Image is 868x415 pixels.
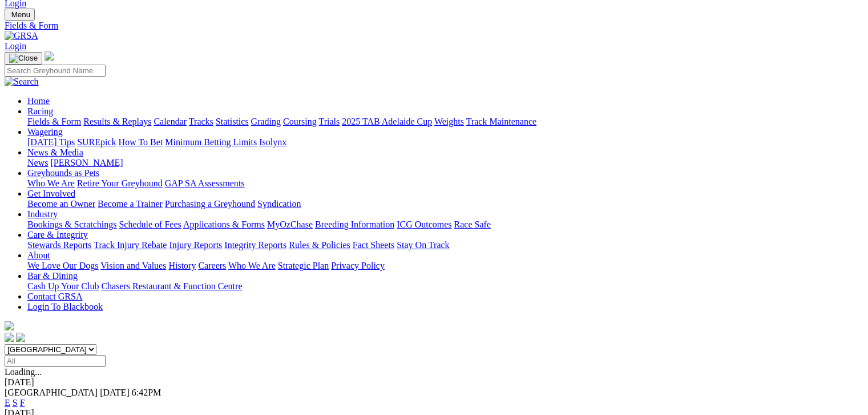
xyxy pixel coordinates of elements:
a: Applications & Forms [183,220,265,229]
a: [PERSON_NAME] [50,158,123,167]
a: How To Bet [119,137,163,147]
input: Search [5,65,106,77]
a: [DATE] Tips [27,137,75,147]
a: Weights [434,117,464,126]
a: News & Media [27,147,83,157]
a: Statistics [216,117,249,126]
button: Toggle navigation [5,9,35,21]
a: Race Safe [454,220,490,229]
img: logo-grsa-white.png [5,321,14,330]
img: Close [9,54,38,63]
a: Breeding Information [315,220,394,229]
a: Chasers Restaurant & Function Centre [101,281,242,291]
div: [DATE] [5,377,863,388]
a: Who We Are [228,261,276,270]
a: Privacy Policy [331,261,385,270]
a: Vision and Values [100,261,166,270]
a: Stewards Reports [27,240,91,250]
div: Bar & Dining [27,281,863,292]
span: Loading... [5,367,42,377]
div: Wagering [27,137,863,147]
a: F [20,398,25,408]
div: Industry [27,220,863,230]
img: logo-grsa-white.png [45,51,54,61]
div: News & Media [27,158,863,168]
a: Rules & Policies [289,240,350,250]
a: Track Injury Rebate [94,240,167,250]
a: E [5,398,10,408]
a: Grading [251,117,281,126]
a: History [168,261,196,270]
div: Racing [27,117,863,127]
a: Who We Are [27,178,75,188]
a: 2025 TAB Adelaide Cup [342,117,432,126]
a: S [13,398,18,408]
a: Fields & Form [27,117,81,126]
a: Stay On Track [397,240,449,250]
div: About [27,261,863,271]
a: Coursing [283,117,317,126]
a: Integrity Reports [224,240,286,250]
img: twitter.svg [16,333,25,342]
a: Minimum Betting Limits [165,137,257,147]
a: Greyhounds as Pets [27,168,99,178]
a: ICG Outcomes [397,220,451,229]
a: Retire Your Greyhound [77,178,163,188]
span: 6:42PM [132,388,162,397]
span: [GEOGRAPHIC_DATA] [5,388,98,397]
a: Purchasing a Greyhound [165,199,255,209]
a: Bookings & Scratchings [27,220,116,229]
a: Login To Blackbook [27,302,103,312]
input: Select date [5,355,106,367]
img: facebook.svg [5,333,14,342]
span: Menu [11,10,30,19]
a: Injury Reports [169,240,222,250]
a: Fact Sheets [353,240,394,250]
a: Contact GRSA [27,292,82,301]
a: Results & Replays [83,117,151,126]
span: [DATE] [100,388,130,397]
a: Login [5,41,26,51]
a: News [27,158,48,167]
a: Wagering [27,127,63,137]
div: Care & Integrity [27,240,863,250]
a: Syndication [257,199,301,209]
a: Care & Integrity [27,230,88,240]
div: Get Involved [27,199,863,209]
a: Racing [27,106,53,116]
a: Strategic Plan [278,261,329,270]
a: We Love Our Dogs [27,261,98,270]
a: Schedule of Fees [119,220,181,229]
a: Isolynx [259,137,286,147]
a: MyOzChase [267,220,313,229]
a: Become a Trainer [98,199,163,209]
a: GAP SA Assessments [165,178,245,188]
a: Fields & Form [5,21,863,31]
a: Careers [198,261,226,270]
img: GRSA [5,31,38,41]
a: SUREpick [77,137,116,147]
a: Calendar [154,117,187,126]
a: Track Maintenance [466,117,536,126]
a: Industry [27,209,58,219]
a: Home [27,96,50,106]
a: Become an Owner [27,199,95,209]
a: Trials [318,117,340,126]
a: Bar & Dining [27,271,78,281]
div: Greyhounds as Pets [27,178,863,189]
a: About [27,250,50,260]
a: Tracks [189,117,213,126]
a: Cash Up Your Club [27,281,99,291]
button: Toggle navigation [5,52,42,65]
a: Get Involved [27,189,75,198]
img: Search [5,77,39,87]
